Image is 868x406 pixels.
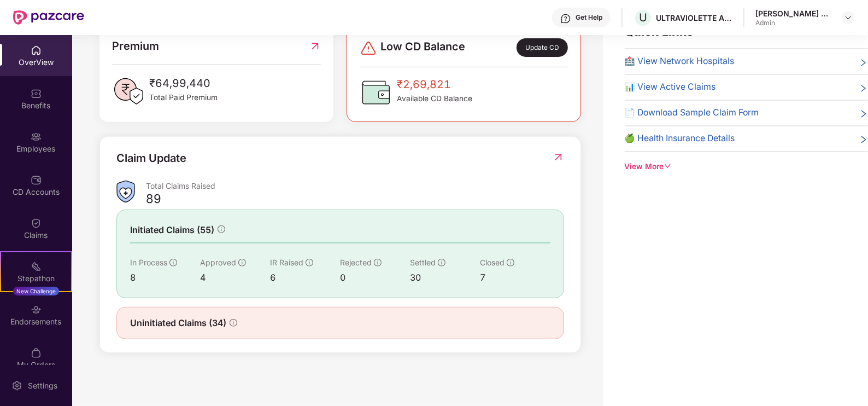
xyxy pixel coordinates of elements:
div: 89 [146,191,161,206]
div: Update CD [517,38,567,57]
div: View More [625,161,868,173]
span: Low CD Balance [380,38,465,57]
span: Available CD Balance [397,93,472,105]
img: svg+xml;base64,PHN2ZyBpZD0iU2V0dGluZy0yMHgyMCIgeG1sbnM9Imh0dHA6Ly93d3cudzMub3JnLzIwMDAvc3ZnIiB3aW... [11,380,22,391]
div: Total Claims Raised [146,181,564,191]
span: right [859,134,868,146]
div: 8 [130,271,200,285]
span: In Process [130,258,167,267]
div: 6 [270,271,340,285]
img: svg+xml;base64,PHN2ZyBpZD0iRW1wbG95ZWVzIiB4bWxucz0iaHR0cDovL3d3dy53My5vcmcvMjAwMC9zdmciIHdpZHRoPS... [31,131,42,142]
span: info-circle [507,259,514,266]
img: svg+xml;base64,PHN2ZyBpZD0iSG9tZSIgeG1sbnM9Imh0dHA6Ly93d3cudzMub3JnLzIwMDAvc3ZnIiB3aWR0aD0iMjAiIG... [31,45,42,56]
span: 🍏 Health Insurance Details [625,132,735,146]
img: svg+xml;base64,PHN2ZyBpZD0iQ2xhaW0iIHhtbG5zPSJodHRwOi8vd3d3LnczLm9yZy8yMDAwL3N2ZyIgd2lkdGg9IjIwIi... [31,218,42,229]
div: Get Help [576,13,602,22]
span: Approved [200,258,236,267]
span: info-circle [238,259,246,266]
img: CDBalanceIcon [360,76,392,109]
div: [PERSON_NAME] E A [755,8,832,19]
span: ₹64,99,440 [149,75,218,92]
span: IR Raised [270,258,303,267]
img: svg+xml;base64,PHN2ZyBpZD0iRGFuZ2VyLTMyeDMyIiB4bWxucz0iaHR0cDovL3d3dy53My5vcmcvMjAwMC9zdmciIHdpZH... [360,39,377,57]
span: info-circle [218,225,225,233]
span: Initiated Claims (55) [130,223,214,237]
span: 🏥 View Network Hospitals [625,55,735,68]
span: Closed [480,258,505,267]
span: info-circle [169,259,177,266]
img: svg+xml;base64,PHN2ZyBpZD0iRW5kb3JzZW1lbnRzIiB4bWxucz0iaHR0cDovL3d3dy53My5vcmcvMjAwMC9zdmciIHdpZH... [31,304,42,315]
img: svg+xml;base64,PHN2ZyBpZD0iQmVuZWZpdHMiIHhtbG5zPSJodHRwOi8vd3d3LnczLm9yZy8yMDAwL3N2ZyIgd2lkdGg9Ij... [31,88,42,99]
img: New Pazcare Logo [13,10,84,25]
div: 0 [340,271,410,285]
div: Settings [25,380,61,391]
img: svg+xml;base64,PHN2ZyBpZD0iTXlfT3JkZXJzIiBkYXRhLW5hbWU9Ik15IE9yZGVycyIgeG1sbnM9Imh0dHA6Ly93d3cudz... [31,347,42,358]
span: 📊 View Active Claims [625,80,716,94]
div: ULTRAVIOLETTE AUTOMOTIVE PRIVATE LIMITED [656,13,732,23]
img: RedirectIcon [553,152,564,163]
img: svg+xml;base64,PHN2ZyBpZD0iSGVscC0zMngzMiIgeG1sbnM9Imh0dHA6Ly93d3cudzMub3JnLzIwMDAvc3ZnIiB3aWR0aD... [560,13,571,24]
span: 📄 Download Sample Claim Form [625,106,759,120]
div: 7 [480,271,550,285]
div: Stepathon [1,273,71,284]
span: right [859,108,868,120]
span: Rejected [340,258,372,267]
span: Premium [112,38,159,55]
div: 4 [200,271,270,285]
span: U [639,11,647,24]
img: ClaimsSummaryIcon [116,181,135,203]
div: Claim Update [116,150,186,167]
span: info-circle [230,319,237,327]
div: New Challenge [13,287,59,295]
img: svg+xml;base64,PHN2ZyBpZD0iRHJvcGRvd24tMzJ4MzIiIHhtbG5zPSJodHRwOi8vd3d3LnczLm9yZy8yMDAwL3N2ZyIgd2... [844,13,853,22]
img: svg+xml;base64,PHN2ZyBpZD0iQ0RfQWNjb3VudHMiIGRhdGEtbmFtZT0iQ0QgQWNjb3VudHMiIHhtbG5zPSJodHRwOi8vd3... [31,175,42,185]
span: info-circle [374,259,382,266]
img: PaidPremiumIcon [112,75,145,108]
span: info-circle [438,259,445,266]
span: Total Paid Premium [149,92,218,104]
span: Settled [410,258,436,267]
span: right [859,57,868,68]
img: RedirectIcon [309,38,321,55]
span: ₹2,69,821 [397,76,472,93]
span: right [859,83,868,94]
div: Admin [755,19,832,27]
div: 30 [410,271,480,285]
span: Uninitiated Claims (34) [130,316,226,330]
span: info-circle [306,259,313,266]
span: down [664,163,672,170]
img: svg+xml;base64,PHN2ZyB4bWxucz0iaHR0cDovL3d3dy53My5vcmcvMjAwMC9zdmciIHdpZHRoPSIyMSIgaGVpZ2h0PSIyMC... [31,261,42,272]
